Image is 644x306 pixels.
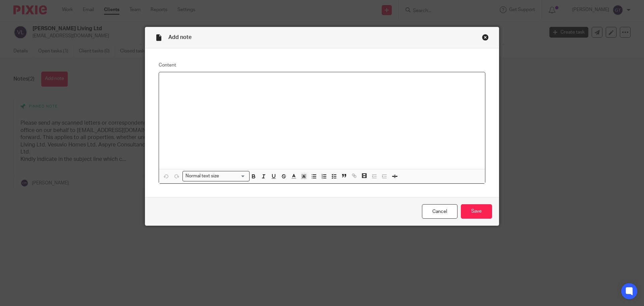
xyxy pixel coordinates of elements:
span: Normal text size [184,173,221,180]
label: Content [159,62,485,69]
input: Search for option [221,173,246,180]
a: Cancel [422,204,458,219]
span: Add note [168,35,192,40]
div: Close this dialog window [482,34,489,41]
div: Search for option [182,171,250,181]
input: Save [461,204,492,219]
